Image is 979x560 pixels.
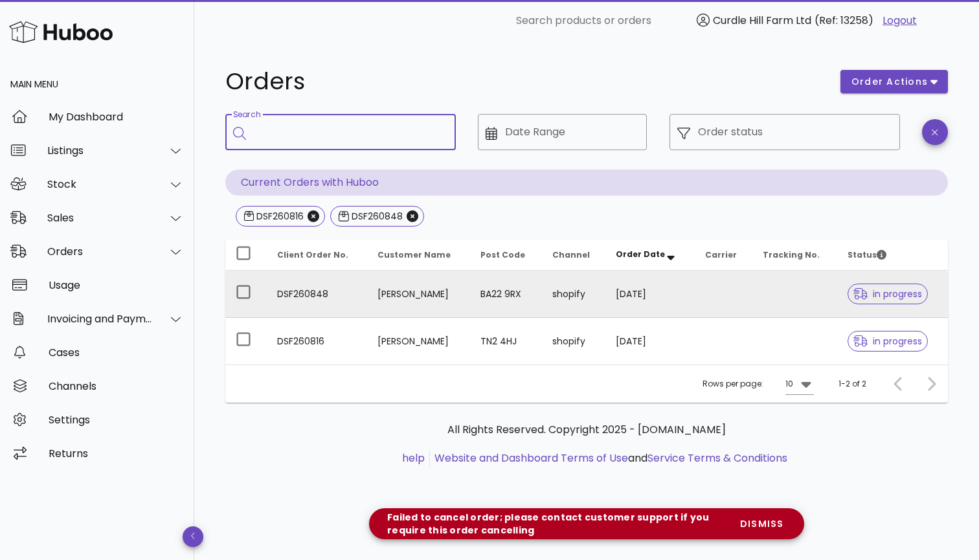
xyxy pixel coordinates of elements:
[785,378,793,390] div: 10
[703,365,814,403] div: Rows per page:
[407,210,418,222] button: Close
[470,271,542,318] td: BA22 9RX
[402,451,425,465] a: help
[225,70,825,93] h1: Orders
[277,249,348,260] span: Client Order No.
[705,249,737,260] span: Carrier
[49,346,184,359] div: Cases
[349,210,403,223] div: DSF260848
[49,279,184,291] div: Usage
[552,249,590,260] span: Channel
[763,249,820,260] span: Tracking No.
[267,240,367,271] th: Client Order No.
[434,451,628,465] a: Website and Dashboard Terms of Use
[367,271,470,318] td: [PERSON_NAME]
[647,451,787,465] a: Service Terms & Conditions
[47,212,153,224] div: Sales
[883,13,917,28] a: Logout
[47,144,153,157] div: Listings
[225,170,948,196] p: Current Orders with Huboo
[605,240,695,271] th: Order Date: Sorted descending. Activate to remove sorting.
[695,240,752,271] th: Carrier
[851,75,928,89] span: order actions
[47,245,153,258] div: Orders
[49,447,184,460] div: Returns
[470,240,542,271] th: Post Code
[233,110,260,120] label: Search
[308,210,319,222] button: Close
[9,18,113,46] img: Huboo Logo
[430,451,787,466] li: and
[616,249,665,260] span: Order Date
[838,378,866,390] div: 1-2 of 2
[47,178,153,190] div: Stock
[267,318,367,364] td: DSF260816
[605,271,695,318] td: [DATE]
[605,318,695,364] td: [DATE]
[542,318,606,364] td: shopify
[837,240,948,271] th: Status
[840,70,948,93] button: order actions
[853,337,922,346] span: in progress
[47,313,153,325] div: Invoicing and Payments
[480,249,525,260] span: Post Code
[377,249,451,260] span: Customer Name
[49,111,184,123] div: My Dashboard
[470,318,542,364] td: TN2 4HJ
[853,289,922,298] span: in progress
[49,414,184,426] div: Settings
[49,380,184,392] div: Channels
[739,517,783,531] span: dismiss
[752,240,837,271] th: Tracking No.
[815,13,873,28] span: (Ref: 13258)
[713,13,811,28] span: Curdle Hill Farm Ltd
[785,374,814,394] div: 10Rows per page:
[729,511,794,537] button: dismiss
[542,240,606,271] th: Channel
[379,511,729,537] div: Failed to cancel order; please contact customer support if you require this order cancelling
[367,240,470,271] th: Customer Name
[267,271,367,318] td: DSF260848
[254,210,304,223] div: DSF260816
[236,422,938,438] p: All Rights Reserved. Copyright 2025 - [DOMAIN_NAME]
[848,249,886,260] span: Status
[542,271,606,318] td: shopify
[367,318,470,364] td: [PERSON_NAME]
